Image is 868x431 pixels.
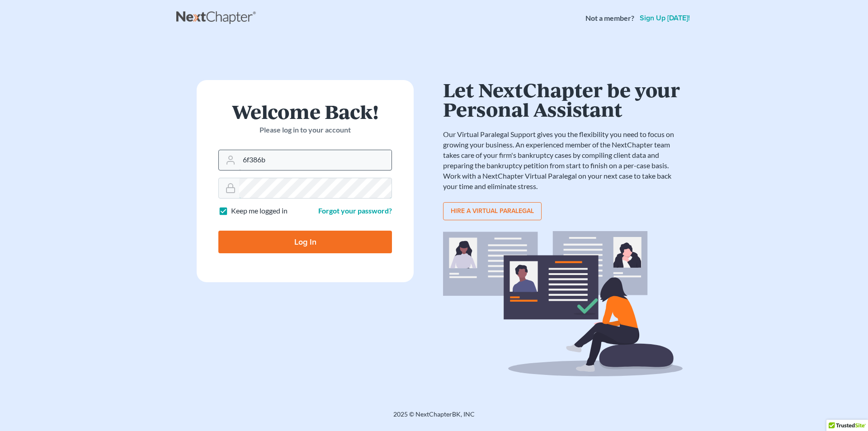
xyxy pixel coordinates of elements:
a: Hire a virtual paralegal [443,202,542,220]
img: virtual_paralegal_bg-b12c8cf30858a2b2c02ea913d52db5c468ecc422855d04272ea22d19010d70dc.svg [443,231,683,376]
a: Forgot your password? [318,206,392,215]
p: Our Virtual Paralegal Support gives you the flexibility you need to focus on growing your busines... [443,129,683,191]
div: 2025 © NextChapterBK, INC [176,410,692,426]
p: Please log in to your account [218,125,392,135]
label: Keep me logged in [231,206,288,216]
a: Sign up [DATE]! [638,14,692,22]
input: Log In [218,231,392,253]
input: Email Address [239,150,392,170]
h1: Welcome Back! [218,102,392,121]
h1: Let NextChapter be your Personal Assistant [443,80,683,118]
strong: Not a member? [585,13,634,24]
